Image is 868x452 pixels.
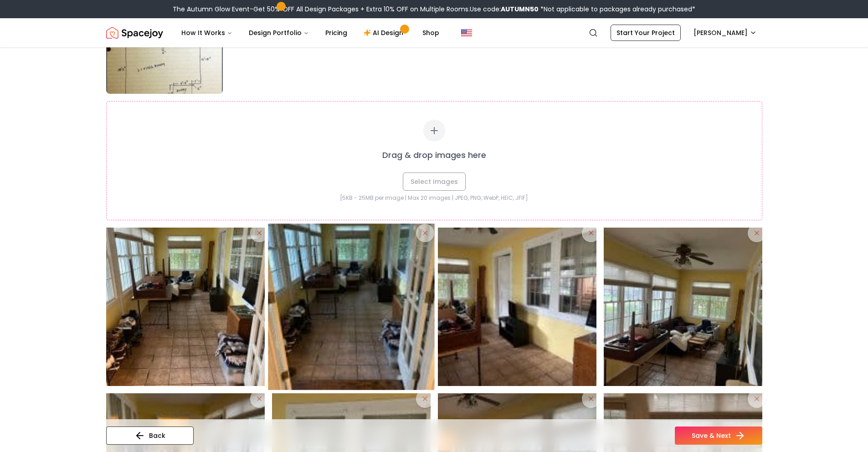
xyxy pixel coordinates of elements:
img: Uploaded [268,223,434,390]
img: Uploaded [604,228,762,386]
img: Uploaded [438,228,596,386]
button: Design Portfolio [241,24,316,42]
div: The Autumn Glow Event-Get 50% OFF All Design Packages + Extra 10% OFF on Multiple Rooms. [173,5,695,14]
button: How It Works [174,24,240,42]
a: AI Design [356,24,413,42]
span: Use code: [470,5,539,14]
button: Back [106,427,194,445]
b: AUTUMN50 [501,5,539,14]
img: Spacejoy Logo [106,24,163,42]
nav: Main [174,24,447,42]
img: Guide image [106,6,223,94]
nav: Global [106,18,762,47]
button: Save & Next [675,427,762,445]
a: Pricing [318,24,354,42]
a: Start Your Project [611,25,681,41]
a: Shop [415,24,447,42]
button: [PERSON_NAME] [688,25,762,41]
img: Uploaded [106,228,265,386]
img: United States [461,27,472,38]
a: Spacejoy [106,24,163,42]
span: *Not applicable to packages already purchased* [539,5,695,14]
p: Drag & drop images here [382,149,486,162]
p: [5KB - 25MB per image | Max 20 images | JPEG, PNG, WebP, HEIC, JFIF] [125,194,744,202]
